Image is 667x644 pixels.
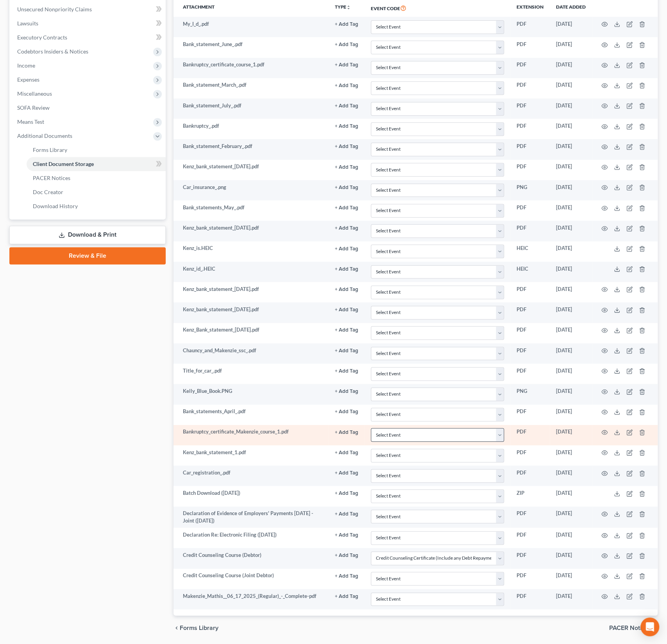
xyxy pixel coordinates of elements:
td: [DATE] [550,569,592,589]
span: Lawsuits [17,20,38,27]
button: TYPEunfold_more [335,5,351,10]
span: PACER Notices [609,625,651,631]
td: PDF [510,364,550,384]
td: [DATE] [550,139,592,159]
a: + Add Tag [335,61,358,68]
a: + Add Tag [335,551,358,559]
td: Kenz_bank_statement_[DATE].pdf [173,221,329,241]
button: + Add Tag [335,226,358,231]
td: Title_for_car_.pdf [173,364,329,384]
span: Income [17,62,35,69]
a: + Add Tag [335,428,358,435]
a: + Add Tag [335,326,358,334]
td: Bank_statements_May_.pdf [173,200,329,221]
td: PDF [510,548,550,568]
td: Kenz_Bank_statement_[DATE].pdf [173,323,329,343]
a: + Add Tag [335,143,358,150]
span: Doc Creator [33,189,63,195]
span: Means Test [17,118,44,125]
span: Additional Documents [17,132,72,139]
td: PDF [510,160,550,180]
a: + Add Tag [335,184,358,191]
a: + Add Tag [335,531,358,539]
a: + Add Tag [335,285,358,293]
td: PDF [510,302,550,323]
td: PNG [510,384,550,404]
td: [DATE] [550,262,592,282]
td: Bank_statement_June_.pdf [173,37,329,57]
td: [DATE] [550,282,592,302]
td: PDF [510,98,550,119]
button: + Add Tag [335,409,358,414]
td: Makenzie_Mathis__06_17_2025_(Regular)_-_Complete-pdf [173,589,329,609]
button: + Add Tag [335,471,358,476]
a: + Add Tag [335,224,358,232]
td: Bankruptcy_certificate_course_1.pdf [173,58,329,78]
td: PNG [510,180,550,200]
span: Forms Library [180,625,218,631]
span: Forms Library [33,146,67,153]
a: Download History [27,199,166,213]
td: PDF [510,466,550,486]
td: PDF [510,405,550,425]
td: PDF [510,323,550,343]
td: PDF [510,200,550,221]
a: Unsecured Nonpriority Claims [11,2,166,16]
button: + Add Tag [335,205,358,211]
td: [DATE] [550,405,592,425]
td: Credit Counseling Course (Joint Debtor) [173,569,329,589]
a: + Add Tag [335,244,358,252]
span: Miscellaneous [17,90,52,97]
a: + Add Tag [335,469,358,476]
a: Doc Creator [27,185,166,199]
a: + Add Tag [335,20,358,28]
td: PDF [510,507,550,528]
a: + Add Tag [335,347,358,354]
button: + Add Tag [335,83,358,88]
td: [DATE] [550,384,592,404]
td: PDF [510,119,550,139]
button: + Add Tag [335,450,358,455]
a: + Add Tag [335,408,358,415]
a: Download & Print [9,226,166,244]
td: [DATE] [550,425,592,445]
td: Car_registration_.pdf [173,466,329,486]
td: PDF [510,58,550,78]
td: Kelly_Blue_Book.PNG [173,384,329,404]
td: [DATE] [550,445,592,466]
span: Expenses [17,76,39,83]
button: + Add Tag [335,328,358,333]
a: + Add Tag [335,306,358,313]
button: + Add Tag [335,185,358,190]
td: Bank_statement_March_.pdf [173,78,329,98]
button: + Add Tag [335,307,358,312]
td: Declaration of Evidence of Employers' Payments [DATE] - Joint ([DATE]) [173,507,329,528]
td: [DATE] [550,466,592,486]
td: Car_insurance_.png [173,180,329,200]
td: PDF [510,78,550,98]
td: PDF [510,425,550,445]
td: PDF [510,589,550,609]
td: ZIP [510,486,550,506]
span: PACER Notices [33,175,70,181]
a: Forms Library [27,143,166,157]
td: PDF [510,37,550,57]
td: My_I_d_.pdf [173,17,329,37]
td: [DATE] [550,507,592,528]
a: + Add Tag [335,102,358,109]
div: Open Intercom Messenger [640,617,659,636]
span: Executory Contracts [17,34,67,41]
td: [DATE] [550,37,592,57]
button: + Add Tag [335,22,358,27]
td: PDF [510,569,550,589]
td: [DATE] [550,343,592,364]
button: + Add Tag [335,491,358,496]
td: [DATE] [550,548,592,568]
td: PDF [510,343,550,364]
button: + Add Tag [335,533,358,538]
td: [DATE] [550,589,592,609]
a: + Add Tag [335,204,358,211]
td: Kenz_is.HEIC [173,241,329,262]
button: chevron_left Forms Library [173,625,218,631]
span: Unsecured Nonpriority Claims [17,6,92,12]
